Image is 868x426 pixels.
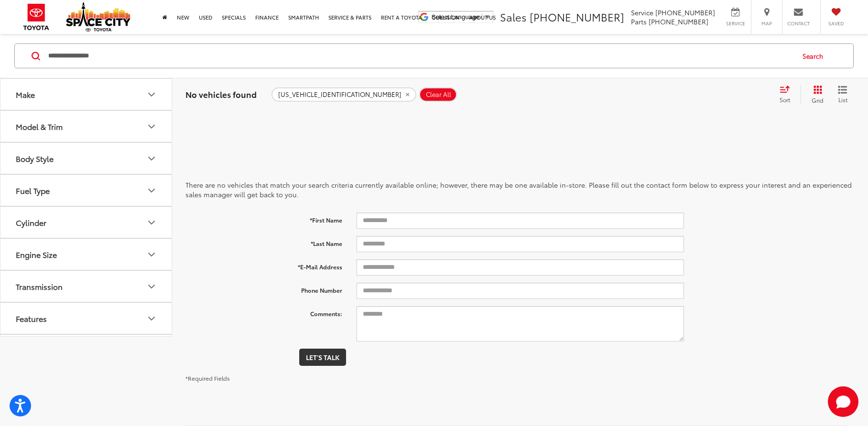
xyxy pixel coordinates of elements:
button: CylinderCylinder [0,207,173,238]
div: Body Style [16,154,54,163]
div: Make [16,90,35,99]
div: Body Style [146,153,157,164]
button: Grid View [801,85,831,104]
div: Cylinder [146,217,157,228]
span: Sales [500,9,527,24]
div: Transmission [16,282,63,291]
button: Fuel TypeFuel Type [0,175,173,206]
button: Search [793,44,837,68]
div: Model & Trim [16,122,63,131]
span: [PHONE_NUMBER] [649,17,708,26]
div: Features [146,313,157,324]
div: Engine Size [16,250,57,259]
button: Body StyleBody Style [0,143,173,174]
img: Space City Toyota [66,2,130,32]
button: remove 3TMKB5FN3RM004282 [271,87,416,102]
div: Model & Trim [146,121,157,132]
input: Search by Make, Model, or Keyword [47,44,793,67]
button: Engine SizeEngine Size [0,239,173,270]
div: Features [16,314,47,323]
span: Service [631,8,653,17]
div: Transmission [146,281,157,292]
span: List [838,96,847,104]
span: Sort [780,96,790,104]
div: Cylinder [16,218,46,227]
span: [US_VEHICLE_IDENTIFICATION_NUMBER] [278,91,401,98]
button: TransmissionTransmission [0,271,173,302]
svg: Start Chat [828,386,858,417]
button: FeaturesFeatures [0,303,173,334]
button: Clear All [419,87,457,102]
p: There are no vehicles that match your search criteria currently available online; however, there ... [185,180,855,199]
span: [PHONE_NUMBER] [655,8,715,17]
label: *First Name [178,213,349,224]
label: Phone Number [178,283,349,295]
button: Drivetrain [0,335,173,366]
span: Saved [825,20,846,27]
button: Select sort value [775,85,801,104]
button: Model & TrimModel & Trim [0,111,173,142]
small: *Required Fields [185,374,230,382]
button: List View [831,85,855,104]
span: Map [756,20,777,27]
button: MakeMake [0,79,173,110]
button: Toggle Chat Window [828,386,858,417]
div: Make [146,89,157,100]
label: Comments: [178,306,349,318]
span: Parts [631,17,647,26]
div: Fuel Type [146,185,157,196]
span: Service [725,20,746,27]
label: *E-Mail Address [178,259,349,271]
span: [PHONE_NUMBER] [530,9,624,24]
span: No vehicles found [185,88,257,100]
span: Contact [787,20,810,27]
label: *Last Name [178,236,349,248]
div: Engine Size [146,249,157,260]
span: Clear All [426,91,451,98]
div: Fuel Type [16,186,50,195]
button: Let's Talk [299,349,346,366]
span: Grid [812,96,824,104]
